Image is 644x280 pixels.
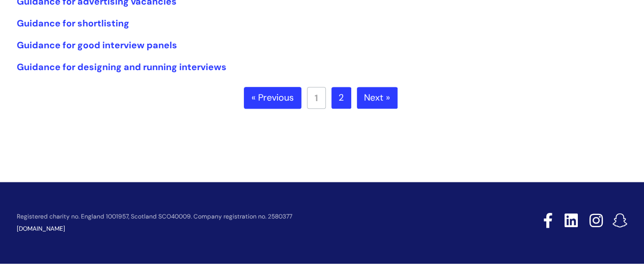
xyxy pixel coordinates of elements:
[17,17,129,29] a: Guidance for shortlisting
[17,213,471,220] p: Registered charity no. England 1001957, Scotland SCO40009. Company registration no. 2580377
[307,87,326,109] a: 1
[357,87,398,109] a: Next »
[17,61,227,73] a: Guidance for designing and running interviews
[17,225,65,233] a: [DOMAIN_NAME]
[17,39,177,51] a: Guidance for good interview panels
[331,87,351,109] a: 2
[244,87,301,109] a: « Previous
